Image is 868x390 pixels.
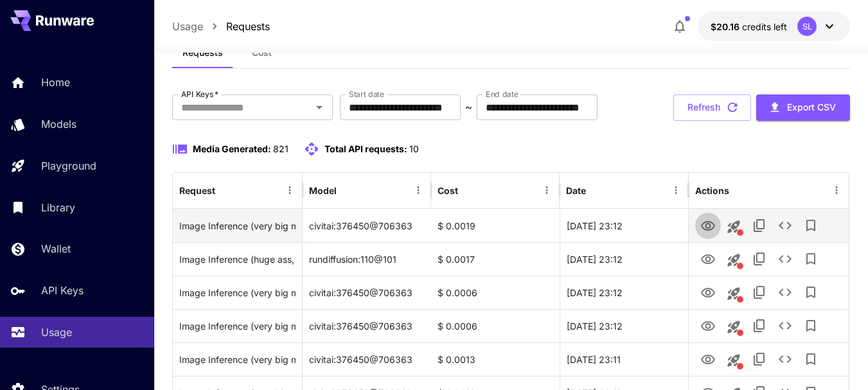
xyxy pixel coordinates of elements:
[41,158,96,173] p: Playground
[772,213,798,238] button: See details
[281,181,299,199] button: Menu
[310,98,328,116] button: Open
[721,314,747,340] button: This request includes a reference image. Clicking this will load all other parameters, but for pr...
[338,181,356,199] button: Sort
[459,181,477,199] button: Sort
[179,276,296,309] div: Click to copy prompt
[828,181,846,199] button: Menu
[431,276,560,309] div: $ 0.0006
[226,19,270,34] a: Requests
[303,342,431,376] div: civitai:376450@706363
[721,214,747,240] button: This request includes a reference image. Clicking this will load all other parameters, but for pr...
[747,346,772,372] button: Copy TaskUUID
[560,342,688,376] div: 21 Sep, 2025 23:11
[182,47,223,58] span: Requests
[673,94,751,121] button: Refresh
[560,309,688,342] div: 21 Sep, 2025 23:12
[41,116,76,132] p: Models
[797,17,817,36] div: SL
[721,281,747,306] button: This request includes a reference image. Clicking this will load all other parameters, but for pr...
[179,343,296,376] div: Click to copy prompt
[798,346,824,372] button: Add to library
[798,246,824,272] button: Add to library
[172,19,203,34] a: Usage
[252,47,272,58] span: Cost
[431,309,560,342] div: $ 0.0006
[698,12,850,41] button: $20.16406SL
[772,246,798,272] button: See details
[711,20,787,33] div: $20.16406
[772,313,798,339] button: See details
[798,313,824,339] button: Add to library
[431,242,560,276] div: $ 0.0017
[560,276,688,309] div: 21 Sep, 2025 23:12
[587,181,605,199] button: Sort
[179,209,296,242] div: Click to copy prompt
[309,185,337,196] div: Model
[747,313,772,339] button: Copy TaskUUID
[172,19,270,34] nav: breadcrumb
[695,312,721,339] button: View
[711,21,742,32] span: $20.16
[721,348,747,373] button: This request includes a reference image. Clicking this will load all other parameters, but for pr...
[695,279,721,305] button: View
[798,279,824,305] button: Add to library
[747,279,772,305] button: Copy TaskUUID
[41,324,72,340] p: Usage
[431,342,560,376] div: $ 0.0013
[303,242,431,276] div: rundiffusion:110@101
[772,279,798,305] button: See details
[179,310,296,342] div: Click to copy prompt
[179,185,215,196] div: Request
[41,75,70,90] p: Home
[560,209,688,242] div: 21 Sep, 2025 23:12
[695,185,729,196] div: Actions
[409,181,427,199] button: Menu
[41,241,71,256] p: Wallet
[349,89,384,100] label: Start date
[41,283,84,298] p: API Keys
[566,185,586,196] div: Date
[217,181,235,199] button: Sort
[303,276,431,309] div: civitai:376450@706363
[742,21,787,32] span: credits left
[695,245,721,272] button: View
[193,143,271,154] span: Media Generated:
[695,346,721,372] button: View
[303,209,431,242] div: civitai:376450@706363
[695,212,721,238] button: View
[756,94,850,121] button: Export CSV
[486,89,518,100] label: End date
[438,185,458,196] div: Cost
[798,213,824,238] button: Add to library
[747,246,772,272] button: Copy TaskUUID
[409,143,419,154] span: 10
[324,143,407,154] span: Total API requests:
[431,209,560,242] div: $ 0.0019
[721,247,747,273] button: This request includes a reference image. Clicking this will load all other parameters, but for pr...
[179,243,296,276] div: Click to copy prompt
[747,213,772,238] button: Copy TaskUUID
[273,143,288,154] span: 821
[41,200,75,215] p: Library
[538,181,556,199] button: Menu
[465,100,472,115] p: ~
[181,89,218,100] label: API Keys
[772,346,798,372] button: See details
[560,242,688,276] div: 21 Sep, 2025 23:12
[303,309,431,342] div: civitai:376450@706363
[667,181,685,199] button: Menu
